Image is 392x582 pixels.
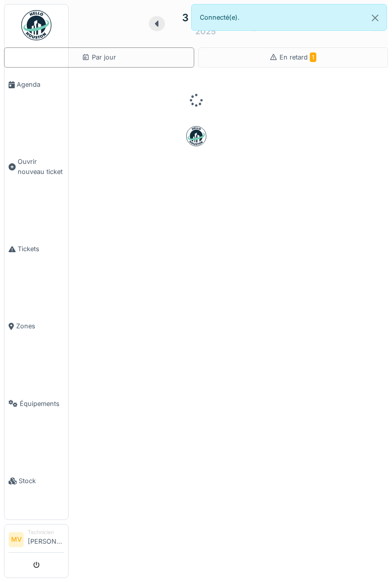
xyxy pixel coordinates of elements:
li: MV [9,532,24,547]
div: 2025 [195,25,216,37]
div: 3 octobre [182,10,229,25]
a: Équipements [5,365,68,442]
span: En retard [279,53,316,61]
span: Ouvrir nouveau ticket [18,157,64,176]
span: Équipements [20,399,64,409]
li: [PERSON_NAME] [28,529,64,550]
a: Tickets [5,210,68,287]
span: 1 [310,52,316,62]
a: Ouvrir nouveau ticket [5,123,68,210]
img: Badge_color-CXgf-gQk.svg [21,10,51,40]
div: Par jour [82,52,116,62]
button: Close [364,5,386,31]
a: Stock [5,442,68,519]
span: Zones [16,321,64,331]
span: Tickets [18,244,64,254]
a: Agenda [5,46,68,123]
a: MV Technicien[PERSON_NAME] [9,529,64,553]
span: Stock [19,476,64,486]
img: badge-BVDL4wpA.svg [186,126,206,146]
div: Technicien [28,529,64,536]
div: Connecté(e). [191,4,387,31]
span: Agenda [17,80,64,89]
a: Zones [5,287,68,365]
